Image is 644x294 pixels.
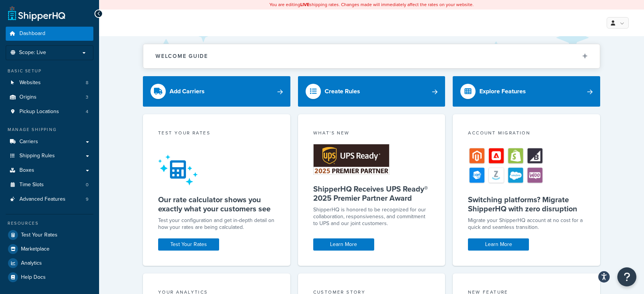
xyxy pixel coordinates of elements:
span: Pickup Locations [19,109,59,115]
span: 9 [86,196,88,203]
a: Learn More [313,238,374,251]
div: Resources [6,220,93,227]
span: 0 [86,182,88,188]
a: Time Slots0 [6,178,93,192]
div: Account Migration [468,129,585,138]
span: Shipping Rules [19,153,55,159]
a: Test Your Rates [6,228,93,242]
span: Test Your Rates [21,232,58,238]
span: Advanced Features [19,196,66,203]
a: Shipping Rules [6,149,93,163]
div: Basic Setup [6,68,93,74]
span: Analytics [21,260,42,267]
p: ShipperHQ is honored to be recognized for our collaboration, responsiveness, and commitment to UP... [313,206,430,227]
div: Create Rules [325,86,360,97]
a: Boxes [6,163,93,177]
a: Pickup Locations4 [6,105,93,119]
a: Add Carriers [143,76,290,107]
h2: Welcome Guide [155,53,208,59]
button: Welcome Guide [143,44,600,68]
span: Boxes [19,167,34,174]
a: Learn More [468,238,529,251]
a: Test Your Rates [158,238,219,251]
a: Explore Features [453,76,600,107]
span: 4 [86,109,88,115]
span: Carriers [19,139,38,145]
a: Help Docs [6,270,93,284]
button: Open Resource Center [617,267,636,286]
h5: ShipperHQ Receives UPS Ready® 2025 Premier Partner Award [313,184,430,203]
li: Websites [6,76,93,90]
div: What's New [313,129,430,138]
span: Origins [19,94,37,101]
span: 8 [86,80,88,86]
a: Advanced Features9 [6,192,93,206]
span: Marketplace [21,246,50,252]
a: Websites8 [6,76,93,90]
li: Advanced Features [6,192,93,206]
a: Marketplace [6,242,93,256]
li: Pickup Locations [6,105,93,119]
a: Origins3 [6,90,93,104]
a: Analytics [6,256,93,270]
span: Help Docs [21,274,46,281]
a: Carriers [6,135,93,149]
a: Create Rules [298,76,445,107]
li: Origins [6,90,93,104]
span: 3 [86,94,88,101]
span: Dashboard [19,30,45,37]
span: Scope: Live [19,50,46,56]
b: LIVE [300,1,309,8]
span: Time Slots [19,182,44,188]
h5: Our rate calculator shows you exactly what your customers see [158,195,275,213]
div: Migrate your ShipperHQ account at no cost for a quick and seamless transition. [468,217,585,231]
div: Add Carriers [170,86,205,97]
li: Time Slots [6,178,93,192]
a: Dashboard [6,27,93,41]
div: Test your configuration and get in-depth detail on how your rates are being calculated. [158,217,275,231]
div: Explore Features [479,86,526,97]
span: Websites [19,80,41,86]
h5: Switching platforms? Migrate ShipperHQ with zero disruption [468,195,585,213]
div: Manage Shipping [6,126,93,133]
div: Test your rates [158,129,275,138]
